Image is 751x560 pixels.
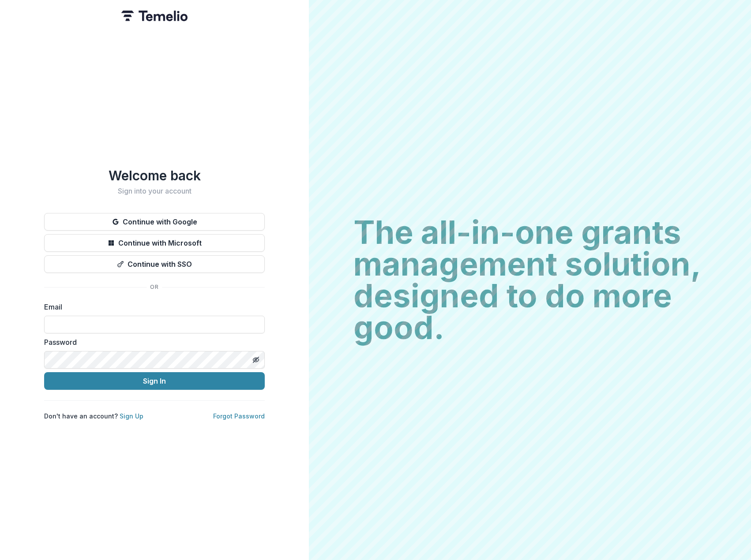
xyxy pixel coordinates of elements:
a: Sign Up [120,412,143,420]
h1: Welcome back [44,168,265,183]
button: Toggle password visibility [249,353,263,367]
button: Continue with SSO [44,255,265,273]
img: Temelio [121,11,188,21]
label: Password [44,337,259,347]
button: Continue with Microsoft [44,234,265,252]
a: Forgot Password [213,412,265,420]
p: Don't have an account? [44,411,143,421]
label: Email [44,302,259,312]
button: Sign In [44,372,265,390]
button: Continue with Google [44,213,265,231]
h2: Sign into your account [44,187,265,195]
